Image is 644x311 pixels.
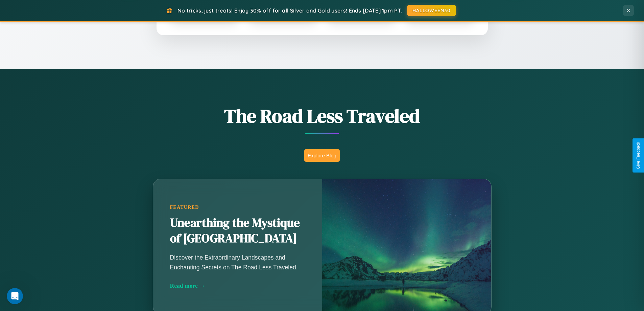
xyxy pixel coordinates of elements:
div: Give Feedback [636,142,641,169]
div: Read more → [170,282,305,289]
p: Discover the Extraordinary Landscapes and Enchanting Secrets on The Road Less Traveled. [170,253,305,272]
iframe: Intercom live chat [7,288,23,304]
h1: The Road Less Traveled [119,103,525,129]
h2: Unearthing the Mystique of [GEOGRAPHIC_DATA] [170,215,305,246]
button: Explore Blog [304,149,340,162]
span: No tricks, just treats! Enjoy 30% off for all Silver and Gold users! Ends [DATE] 1pm PT. [177,7,402,14]
button: HALLOWEEN30 [407,5,456,16]
div: Featured [170,204,305,210]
